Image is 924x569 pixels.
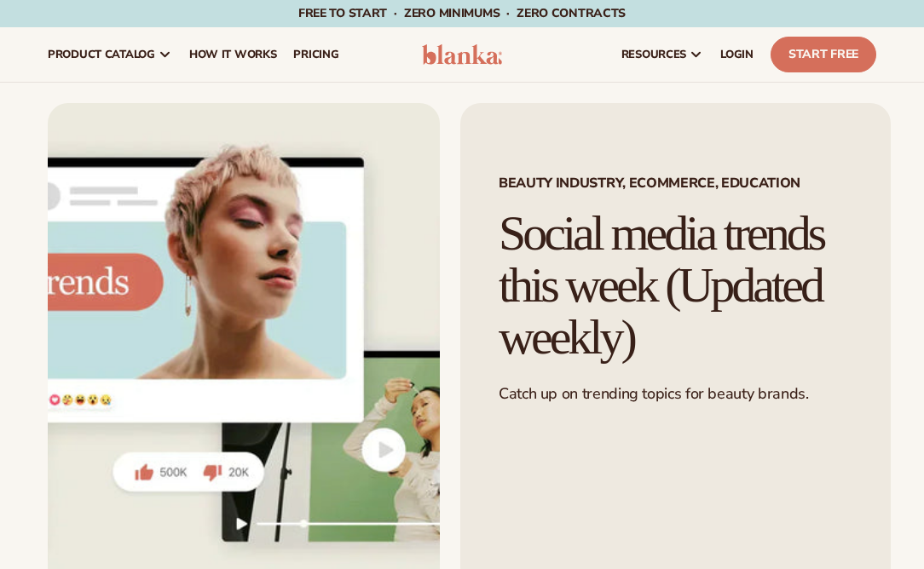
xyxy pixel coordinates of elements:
[298,5,626,21] span: Free to start · ZERO minimums · ZERO contracts
[771,37,876,72] a: Start Free
[189,48,277,61] span: How It Works
[720,48,754,61] span: LOGIN
[422,44,501,65] img: logo
[181,27,286,82] a: How It Works
[613,27,712,82] a: resources
[48,48,155,61] span: product catalog
[285,27,347,82] a: pricing
[712,27,762,82] a: LOGIN
[39,27,181,82] a: product catalog
[293,48,338,61] span: pricing
[499,208,852,364] h1: Social media trends this week (Updated weekly)
[499,176,852,190] span: Beauty Industry, Ecommerce, Education
[499,383,808,404] span: Catch up on trending topics for beauty brands.
[621,48,686,61] span: resources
